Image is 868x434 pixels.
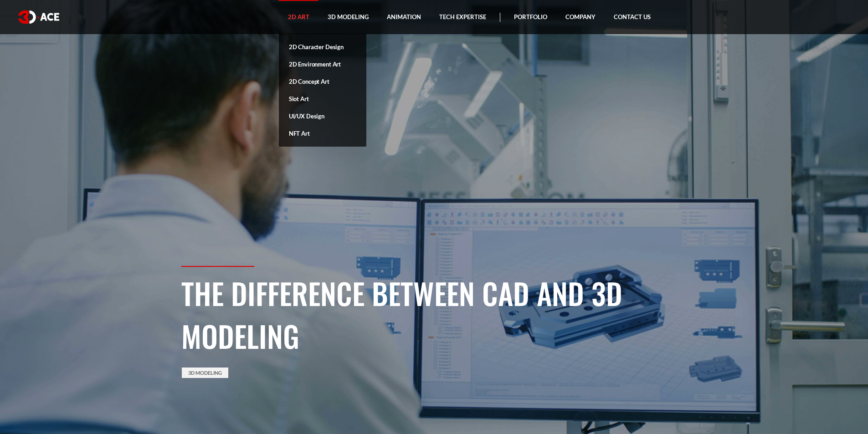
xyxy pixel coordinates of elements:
[279,90,366,107] a: Slot Art
[18,10,59,24] img: logo white
[182,368,228,378] a: 3D Modeling
[279,56,366,73] a: 2D Environment Art
[279,73,366,90] a: 2D Concept Art
[279,107,366,125] a: UI/UX Design
[279,38,366,56] a: 2D Character Design
[181,271,687,357] h1: The Difference Between CAD and 3D Modeling
[279,125,366,142] a: NFT Art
